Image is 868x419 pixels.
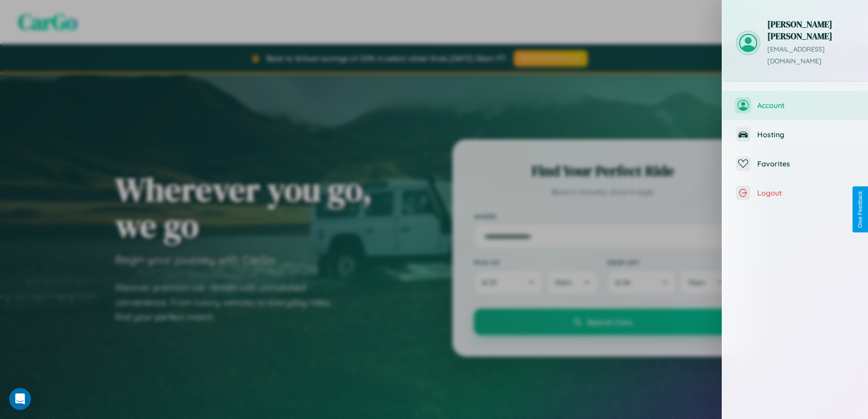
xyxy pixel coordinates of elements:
h3: [PERSON_NAME] [PERSON_NAME] [767,18,854,42]
span: Favorites [757,159,854,168]
button: Account [722,91,868,120]
span: Logout [757,188,854,197]
div: Open Intercom Messenger [9,388,31,410]
button: Hosting [722,120,868,149]
div: Give Feedback [857,191,863,228]
span: Hosting [757,130,854,139]
span: Account [757,101,854,110]
p: [EMAIL_ADDRESS][DOMAIN_NAME] [767,44,854,67]
button: Favorites [722,149,868,178]
button: Logout [722,178,868,207]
